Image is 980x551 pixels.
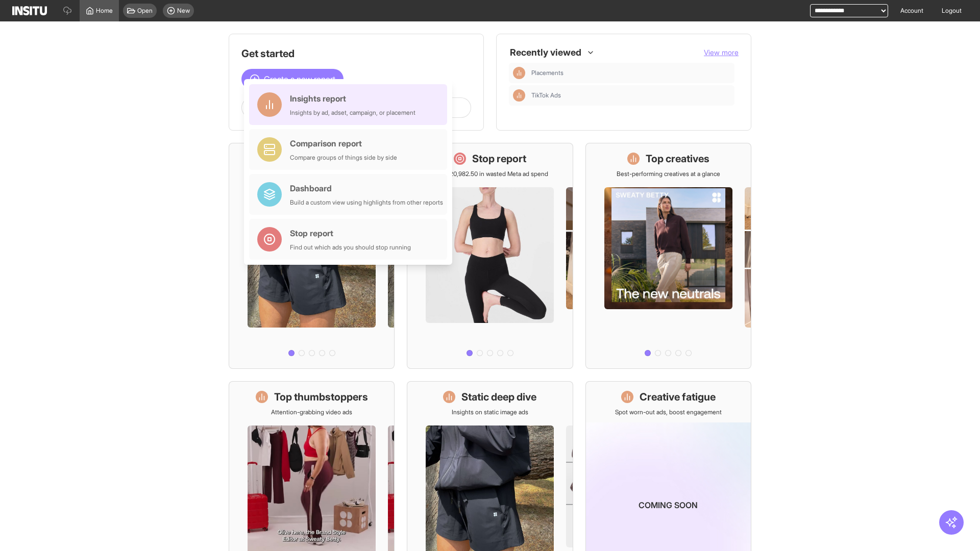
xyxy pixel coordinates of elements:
[290,154,397,162] div: Compare groups of things side by side
[290,243,411,252] div: Find out which ads you should stop running
[241,46,471,61] h1: Get started
[461,390,536,404] h1: Static deep dive
[646,152,709,166] h1: Top creatives
[274,390,368,404] h1: Top thumbstoppers
[241,69,344,89] button: Create a new report
[271,408,352,416] p: Attention-grabbing video ads
[290,182,443,194] div: Dashboard
[407,143,573,369] a: Stop reportSave £20,982.50 in wasted Meta ad spend
[290,198,443,207] div: Build a custom view using highlights from other reports
[531,91,561,99] span: TikTok Ads
[531,69,730,77] span: Placements
[290,137,397,149] div: Comparison report
[513,89,525,102] div: Insights
[229,143,395,369] a: What's live nowSee all active ads instantly
[452,408,528,416] p: Insights on static image ads
[177,7,190,15] span: New
[617,170,720,178] p: Best-performing creatives at a glance
[531,69,563,77] span: Placements
[472,152,526,166] h1: Stop report
[513,67,525,79] div: Insights
[431,170,548,178] p: Save £20,982.50 in wasted Meta ad spend
[290,109,415,117] div: Insights by ad, adset, campaign, or placement
[137,7,153,15] span: Open
[585,143,751,369] a: Top creativesBest-performing creatives at a glance
[290,92,415,105] div: Insights report
[96,7,113,15] span: Home
[264,73,335,85] span: Create a new report
[704,47,739,58] button: View more
[12,6,47,15] img: Logo
[531,91,730,99] span: TikTok Ads
[704,48,739,57] span: View more
[290,227,411,239] div: Stop report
